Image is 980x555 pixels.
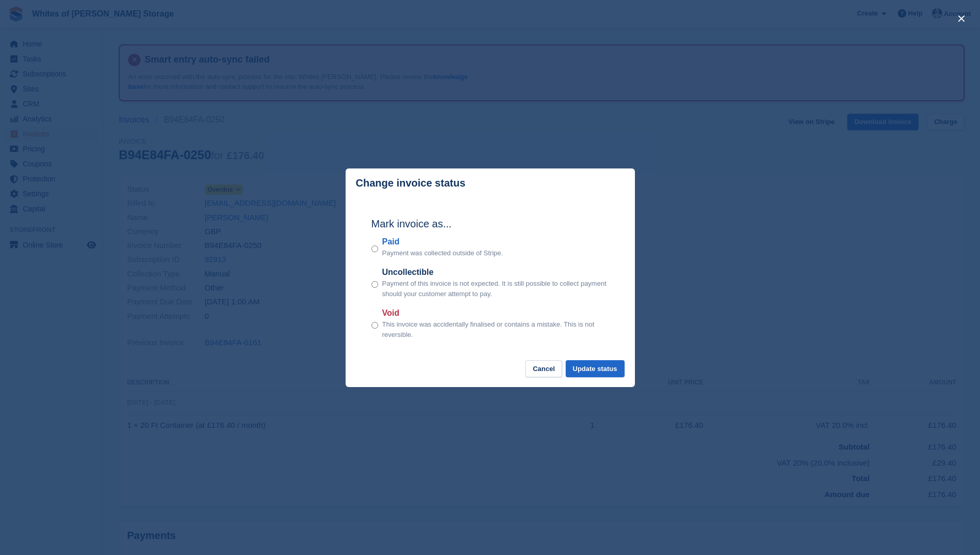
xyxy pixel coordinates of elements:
h2: Mark invoice as... [371,216,609,232]
button: Update status [566,360,625,377]
p: Payment was collected outside of Stripe. [382,248,503,258]
p: Payment of this invoice is not expected. It is still possible to collect payment should your cust... [382,279,609,299]
label: Uncollectible [382,266,609,279]
label: Void [382,307,609,319]
label: Paid [382,236,503,248]
button: Cancel [525,360,562,377]
p: Change invoice status [356,177,465,189]
button: close [953,10,970,27]
p: This invoice was accidentally finalised or contains a mistake. This is not reversible. [382,319,609,340]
